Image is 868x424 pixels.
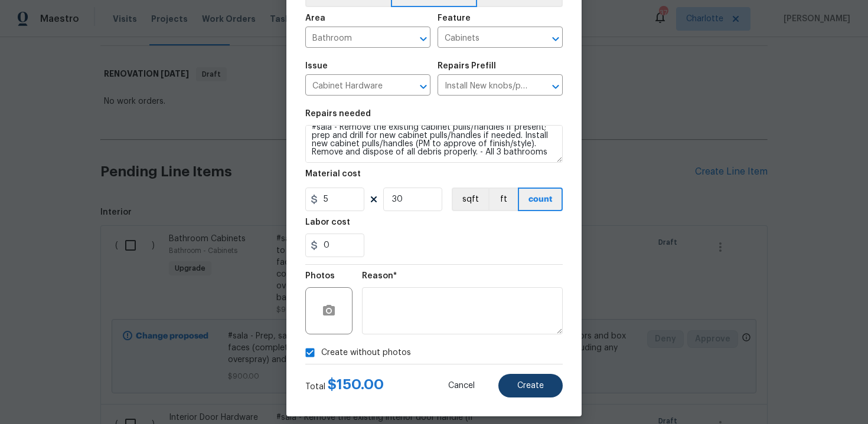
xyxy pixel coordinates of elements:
h5: Material cost [305,170,361,178]
button: Open [547,78,564,95]
h5: Repairs Prefill [438,62,496,70]
span: $ 150.00 [328,377,384,392]
div: Total [305,379,384,393]
button: ft [488,188,518,211]
button: count [518,188,563,211]
textarea: #sala - Remove the existing cabinet pulls/handles if present; prep and drill for new cabinet pull... [305,125,563,163]
h5: Reason* [362,272,397,280]
span: Cancel [448,382,475,390]
h5: Feature [438,14,471,22]
span: Create [517,382,544,390]
button: Create [498,374,563,397]
button: Open [415,31,432,47]
h5: Labor cost [305,218,350,226]
h5: Photos [305,272,335,280]
span: Create without photos [321,347,411,359]
button: Open [415,78,432,95]
button: sqft [452,188,488,211]
h5: Area [305,14,325,22]
h5: Issue [305,62,328,70]
h5: Repairs needed [305,110,371,118]
button: Open [547,31,564,47]
button: Cancel [429,374,494,397]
